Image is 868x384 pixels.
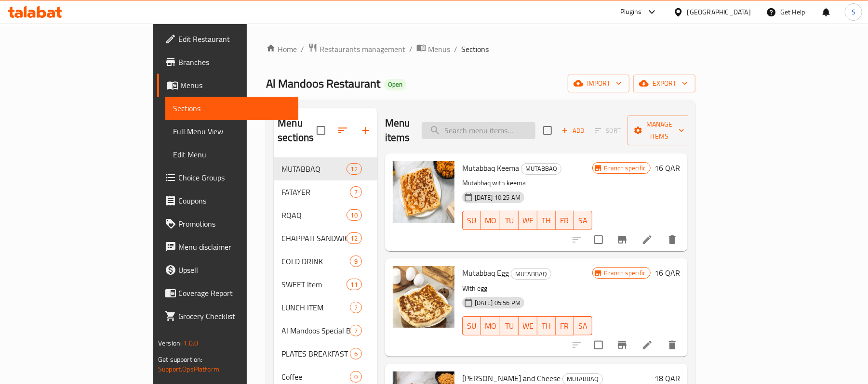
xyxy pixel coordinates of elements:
[165,143,298,166] a: Edit Menu
[462,266,509,280] span: Mutabbaq Egg
[281,371,350,383] div: Coffee
[611,333,634,357] button: Branch-specific-item
[274,342,377,365] div: PLATES BREAKFAST6
[578,214,588,228] span: SA
[157,258,298,282] a: Upsell
[350,372,361,382] span: 0
[347,280,361,289] span: 11
[274,157,377,180] div: MUTABBAQ12
[654,161,680,175] h6: 16 QAR
[481,316,500,335] button: MO
[158,363,219,375] a: Support.OpsPlatform
[601,269,650,278] span: Branch specific
[178,310,291,322] span: Grocery Checklist
[687,7,751,17] div: [GEOGRAPHIC_DATA]
[601,164,650,173] span: Branch specific
[409,43,413,55] li: /
[522,319,534,333] span: WE
[633,75,695,92] button: export
[519,316,537,335] button: WE
[165,97,298,120] a: Sections
[641,339,653,351] a: Edit menu item
[354,119,377,142] button: Add section
[350,256,362,267] div: items
[485,319,496,333] span: MO
[274,250,377,273] div: COLD DRINK9
[620,6,641,18] div: Plugins
[611,228,634,251] button: Branch-specific-item
[654,266,680,280] h6: 16 QAR
[462,316,481,335] button: SU
[347,232,362,244] div: items
[481,211,500,230] button: MO
[471,193,524,202] span: [DATE] 10:25 AM
[350,303,361,312] span: 7
[173,126,291,137] span: Full Menu View
[281,186,350,198] div: FATAYER
[178,264,291,276] span: Upsell
[274,180,377,204] div: FATAYER7
[308,43,405,55] a: Restaurants management
[350,302,362,313] div: items
[158,353,202,366] span: Get support on:
[462,177,592,189] p: Mutabbaq with keema
[560,319,570,333] span: FR
[281,279,346,290] span: SWEET Item
[347,165,361,174] span: 12
[178,287,291,299] span: Coverage Report
[574,316,592,335] button: SA
[852,7,855,17] span: S
[281,209,346,221] div: RQAQ
[462,282,592,294] p: With egg
[157,51,298,74] a: Branches
[422,122,535,139] input: search
[347,163,362,175] div: items
[500,316,519,335] button: TU
[560,214,570,228] span: FR
[471,298,524,307] span: [DATE] 05:56 PM
[568,75,629,92] button: import
[178,56,291,68] span: Branches
[588,230,609,250] span: Select to update
[281,163,346,175] span: MUTABBAQ
[384,79,406,90] div: Open
[331,119,354,142] span: Sort sections
[485,214,496,228] span: MO
[588,335,609,355] span: Select to update
[350,257,361,266] span: 9
[157,189,298,212] a: Coupons
[467,214,477,228] span: SU
[588,123,628,138] span: Select section first
[537,316,556,335] button: TH
[454,43,457,55] li: /
[641,234,653,245] a: Edit menu item
[157,166,298,189] a: Choice Groups
[266,73,380,94] span: Al Mandoos Restaurant
[320,43,405,55] span: Restaurants management
[281,348,350,359] span: PLATES BREAKFAST
[350,326,361,335] span: 7
[178,195,291,206] span: Coupons
[274,273,377,296] div: SWEET Item11
[511,269,551,280] span: MUTABBAQ
[393,266,454,328] img: Mutabbaq Egg
[311,120,331,141] span: Select all sections
[393,161,454,223] img: Mutabbaq Keema
[462,211,481,230] button: SU
[428,43,450,55] span: Menus
[500,211,519,230] button: TU
[347,211,361,220] span: 10
[467,319,477,333] span: SU
[157,235,298,258] a: Menu disclaimer
[347,209,362,221] div: items
[574,211,592,230] button: SA
[511,268,551,280] div: MUTABBAQ
[274,319,377,342] div: Al Mandoos Special Box7
[274,227,377,250] div: CHAPPATI SANDWICH12
[541,214,552,228] span: TH
[558,123,588,138] span: Add item
[281,232,346,244] div: CHAPPATI SANDWICH
[521,163,561,175] div: MUTABBAQ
